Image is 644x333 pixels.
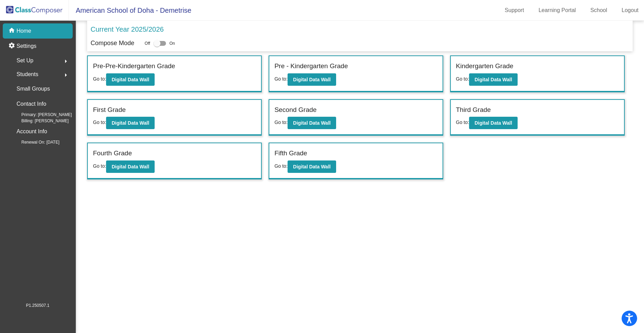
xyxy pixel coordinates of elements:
button: Digital Data Wall [288,160,336,173]
span: Go to: [274,163,288,169]
mat-icon: arrow_right [62,71,70,79]
mat-icon: arrow_right [62,57,70,65]
button: Digital Data Wall [106,117,155,129]
span: Students [17,70,38,79]
span: Set Up [17,56,33,65]
b: Digital Data Wall [293,164,331,169]
span: Go to: [93,76,106,82]
label: Pre-Pre-Kindergarten Grade [93,61,175,71]
b: Digital Data Wall [112,120,149,126]
a: Learning Portal [533,5,582,16]
span: Go to: [93,163,106,169]
label: Fifth Grade [274,148,307,158]
mat-icon: home [8,27,17,35]
p: Contact Info [17,99,46,109]
span: American School of Doha - Demetrise [69,5,191,16]
label: Kindergarten Grade [456,61,513,71]
span: Billing: [PERSON_NAME] [10,118,69,124]
span: Go to: [274,76,288,82]
a: School [585,5,613,16]
p: Small Groups [17,84,50,94]
b: Digital Data Wall [112,77,149,82]
button: Digital Data Wall [469,117,518,129]
a: Logout [616,5,644,16]
p: Settings [17,42,37,50]
span: Primary: [PERSON_NAME] [10,112,72,118]
label: Third Grade [456,105,491,115]
button: Digital Data Wall [469,73,518,86]
p: Account Info [17,127,47,136]
span: On [169,40,175,46]
a: Support [499,5,530,16]
span: Go to: [93,119,106,125]
button: Digital Data Wall [288,73,336,86]
button: Digital Data Wall [288,117,336,129]
b: Digital Data Wall [475,120,512,126]
b: Digital Data Wall [112,164,149,169]
b: Digital Data Wall [293,120,331,126]
button: Digital Data Wall [106,73,155,86]
label: First Grade [93,105,126,115]
label: Fourth Grade [93,148,132,158]
button: Digital Data Wall [106,160,155,173]
span: Off [145,40,150,46]
p: Current Year 2025/2026 [91,24,164,34]
p: Compose Mode [91,39,134,48]
span: Go to: [456,76,469,82]
b: Digital Data Wall [475,77,512,82]
span: Go to: [456,119,469,125]
mat-icon: settings [8,42,17,50]
span: Go to: [274,119,288,125]
p: Home [17,27,31,35]
label: Pre - Kindergarten Grade [274,61,348,71]
label: Second Grade [274,105,317,115]
b: Digital Data Wall [293,77,331,82]
span: Renewal On: [DATE] [10,139,59,145]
